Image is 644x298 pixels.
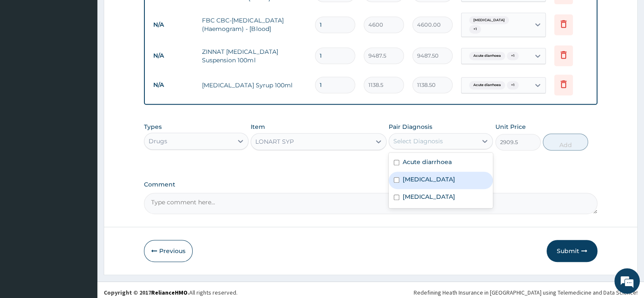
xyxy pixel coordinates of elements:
div: LONART SYP [255,137,294,146]
span: + 1 [507,52,519,60]
div: Select Diagnosis [393,137,443,145]
label: Acute diarrhoea [403,158,452,166]
label: Comment [144,181,597,188]
div: Drugs [149,137,167,145]
label: Types [144,123,162,131]
label: Item [251,123,265,131]
td: [MEDICAL_DATA] Syrup 100ml [198,77,310,94]
label: [MEDICAL_DATA] [403,192,455,201]
span: [MEDICAL_DATA] [469,16,509,25]
td: N/A [149,48,198,64]
label: [MEDICAL_DATA] [403,175,455,184]
strong: Copyright © 2017 . [104,289,189,296]
span: + 1 [507,81,519,89]
div: Minimize live chat window [139,4,159,25]
td: FBC CBC-[MEDICAL_DATA] (Haemogram) - [Blood] [198,12,310,37]
button: Previous [144,240,193,262]
label: Pair Diagnosis [389,123,432,131]
div: Redefining Heath Insurance in [GEOGRAPHIC_DATA] using Telemedicine and Data Science! [414,288,638,297]
button: Add [543,134,588,150]
button: Submit [547,240,597,262]
td: ZINNAT [MEDICAL_DATA] Suspension 100ml [198,43,310,69]
td: N/A [149,17,198,33]
div: Chat with us now [44,47,142,58]
span: Acute diarrhoea [469,81,505,89]
a: RelianceHMO [151,289,188,296]
textarea: Type your message and hit 'Enter' [4,204,161,234]
td: N/A [149,77,198,93]
span: + 1 [469,25,481,33]
span: Acute diarrhoea [469,52,505,60]
img: d_794563401_company_1708531726252_794563401 [16,42,34,64]
span: We're online! [49,93,117,178]
label: Unit Price [495,123,526,131]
